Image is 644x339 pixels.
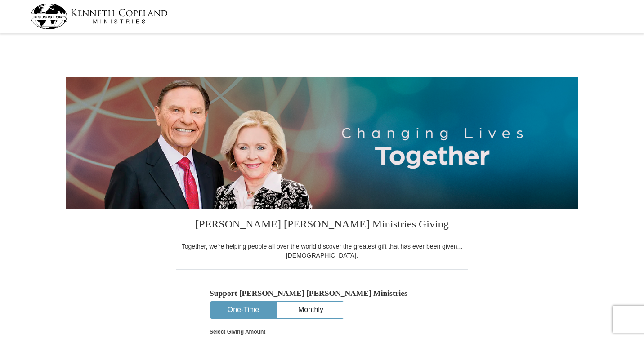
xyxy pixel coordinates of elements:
h3: [PERSON_NAME] [PERSON_NAME] Ministries Giving [176,209,468,242]
strong: Select Giving Amount [210,329,265,335]
div: Together, we're helping people all over the world discover the greatest gift that has ever been g... [176,242,468,260]
button: One-Time [210,302,277,318]
button: Monthly [277,302,344,318]
h5: Support [PERSON_NAME] [PERSON_NAME] Ministries [210,289,434,298]
img: kcm-header-logo.svg [30,4,168,29]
